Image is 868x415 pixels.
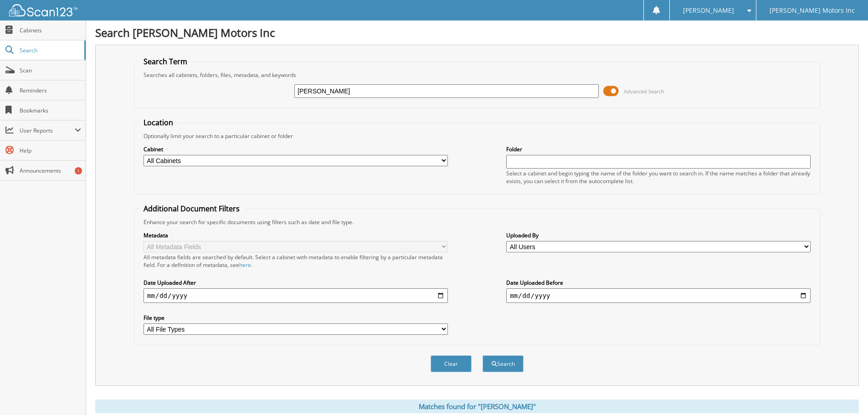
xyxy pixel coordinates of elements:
[20,26,81,34] span: Cabinets
[506,169,811,185] div: Select a cabinet and begin typing the name of the folder you want to search in. If the name match...
[144,253,448,269] div: All metadata fields are searched by default. Select a cabinet with metadata to enable filtering b...
[139,56,192,67] legend: Search Term
[20,87,81,94] span: Reminders
[139,218,815,226] div: Enhance your search for specific documents using filters such as date and file type.
[506,145,811,153] label: Folder
[144,314,448,322] label: File type
[144,145,448,153] label: Cabinet
[20,167,81,174] span: Announcements
[75,167,82,174] div: 1
[20,127,75,134] span: User Reports
[144,288,448,303] input: start
[483,355,524,372] button: Search
[770,8,855,13] span: [PERSON_NAME] Motors Inc
[95,400,859,413] div: Matches found for "[PERSON_NAME]"
[139,132,815,140] div: Optionally limit your search to a particular cabinet or folder
[624,88,664,95] span: Advanced Search
[9,4,77,16] img: scan123-logo-white.svg
[139,118,178,128] legend: Location
[20,46,80,54] span: Search
[95,25,859,40] h1: Search [PERSON_NAME] Motors Inc
[239,261,251,269] a: here
[506,231,811,239] label: Uploaded By
[20,107,81,114] span: Bookmarks
[139,204,244,214] legend: Additional Document Filters
[20,147,81,154] span: Help
[144,279,448,287] label: Date Uploaded After
[20,67,81,74] span: Scan
[139,71,815,79] div: Searches all cabinets, folders, files, metadata, and keywords
[506,288,811,303] input: end
[431,355,472,372] button: Clear
[506,279,811,287] label: Date Uploaded Before
[144,231,448,239] label: Metadata
[683,8,734,13] span: [PERSON_NAME]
